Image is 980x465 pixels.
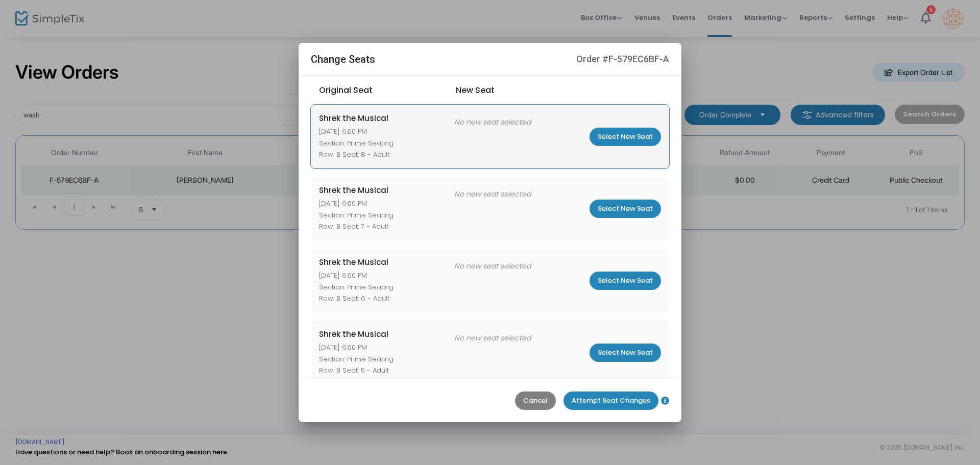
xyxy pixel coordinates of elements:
span: [DATE] 6:00 PM [319,271,450,281]
span: Row: B Seat: 8 - Adult [319,150,450,160]
span: No new seat selected [454,333,585,344]
span: Row: B Seat: 6 - Adult [319,293,450,304]
span: Shrek the Musical [319,185,450,197]
span: New Seat [456,84,593,96]
span: Row: B Seat: 5 - Adult [319,365,450,376]
span: Section: Prime Seating [319,354,450,364]
m-button: Cancel [515,391,556,410]
span: [DATE] 6:00 PM [319,342,450,353]
span: Row: B Seat: 7 - Adult [319,222,450,232]
m-button: Select New Seat [590,200,661,218]
span: No new seat selected [454,117,585,128]
h2: Change Seats [311,51,375,67]
m-button: Attempt Seat Changes [563,391,658,410]
span: Shrek the Musical [319,113,450,125]
span: Section: Prime Seating [319,138,450,149]
span: [DATE] 6:00 PM [319,127,450,137]
span: No new seat selected [454,261,585,272]
span: [DATE] 6:00 PM [319,199,450,209]
m-button: Select New Seat [590,128,661,146]
m-button: Select New Seat [590,344,661,362]
span: Section: Prime Seating [319,210,450,221]
m-button: Select New Seat [590,272,661,290]
span: Original Seat [319,84,456,96]
span: Shrek the Musical [319,257,450,268]
span: Section: Prime Seating [319,282,450,292]
span: Order #F-579EC6BF-A [576,51,669,67]
span: Shrek the Musical [319,329,450,340]
span: No new seat selected [454,189,585,200]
